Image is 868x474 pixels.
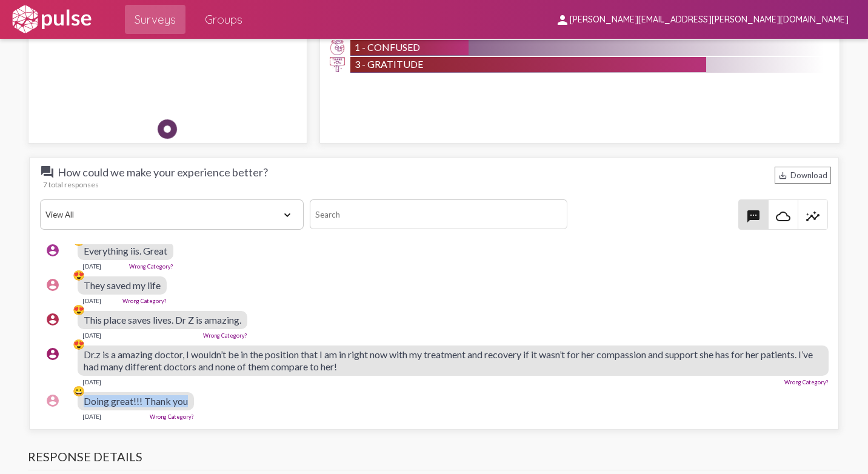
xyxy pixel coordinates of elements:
a: Wrong Category? [129,263,173,270]
span: 1 - Confused [355,41,420,53]
div: [DATE] [82,332,101,339]
span: [PERSON_NAME][EMAIL_ADDRESS][PERSON_NAME][DOMAIN_NAME] [570,15,849,25]
mat-icon: account_circle [45,393,60,408]
span: Doing great!!! Thank you [84,395,188,407]
h3: Response Details [28,449,840,470]
a: Groups [195,5,252,34]
mat-icon: textsms [746,209,761,224]
mat-icon: person [555,13,570,27]
div: 😀 [73,385,85,397]
span: This place saves lives. Dr Z is amazing. [84,314,241,325]
span: Everything iis. Great [84,245,167,256]
mat-icon: account_circle [45,312,60,327]
div: 😍 [73,304,85,316]
span: How could we make your experience better? [40,165,268,179]
button: [PERSON_NAME][EMAIL_ADDRESS][PERSON_NAME][DOMAIN_NAME] [546,8,858,30]
div: Download [775,167,831,184]
img: Happy [244,23,281,59]
mat-icon: account_circle [45,243,60,258]
a: Wrong Category? [122,298,167,304]
mat-icon: account_circle [45,347,60,361]
a: Wrong Category? [784,379,829,386]
div: 😍 [73,338,85,350]
a: Surveys [125,5,185,34]
a: Wrong Category? [150,413,194,420]
input: Search [310,199,567,229]
mat-icon: question_answer [40,165,55,179]
mat-icon: Download [778,171,787,180]
span: 3 - Gratitude [355,58,423,70]
img: Confused [330,40,345,55]
img: white-logo.svg [10,4,93,35]
span: Groups [205,8,242,30]
span: Surveys [135,8,176,30]
div: 😍 [73,269,85,281]
div: [DATE] [82,413,101,420]
div: [DATE] [82,378,101,386]
a: Wrong Category? [203,332,247,339]
mat-icon: cloud_queue [776,209,790,224]
div: [DATE] [82,262,101,270]
mat-icon: account_circle [45,278,60,292]
div: 7 total responses [43,180,831,189]
div: [DATE] [82,297,101,304]
span: They saved my life [84,279,161,291]
span: Dr.z is a amazing doctor, I wouldn’t be in the position that I am in right now with my treatment ... [84,349,813,372]
mat-icon: insights [806,209,820,224]
img: Gratitude [330,57,345,72]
